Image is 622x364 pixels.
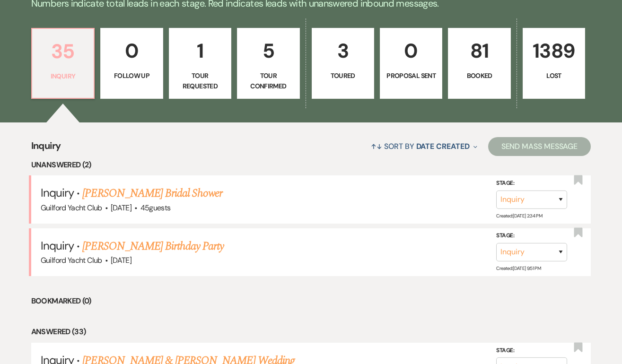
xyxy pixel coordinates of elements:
[243,70,293,92] p: Tour Confirmed
[106,35,157,67] p: 0
[496,213,542,219] span: Created: [DATE] 2:34 PM
[41,238,74,253] span: Inquiry
[41,203,102,213] span: Guilford Yacht Club
[386,35,436,67] p: 0
[106,70,157,81] p: Follow Up
[380,28,442,99] a: 0Proposal Sent
[38,71,88,81] p: Inquiry
[454,35,504,67] p: 81
[41,255,102,265] span: Guilford Yacht Club
[175,70,225,92] p: Tour Requested
[169,28,231,99] a: 1Tour Requested
[31,159,591,171] li: Unanswered (2)
[416,141,470,151] span: Date Created
[448,28,510,99] a: 81Booked
[175,35,225,67] p: 1
[367,134,481,159] button: Sort By Date Created
[529,70,579,81] p: Lost
[318,70,368,81] p: Toured
[31,28,95,99] a: 35Inquiry
[454,70,504,81] p: Booked
[312,28,374,99] a: 3Toured
[100,28,163,99] a: 0Follow Up
[38,35,88,67] p: 35
[523,28,585,99] a: 1389Lost
[243,35,293,67] p: 5
[111,255,131,265] span: [DATE]
[111,203,131,213] span: [DATE]
[488,137,591,156] button: Send Mass Message
[41,185,74,200] span: Inquiry
[318,35,368,67] p: 3
[496,178,567,189] label: Stage:
[31,326,591,338] li: Answered (33)
[496,345,567,355] label: Stage:
[140,203,171,213] span: 45 guests
[31,295,591,307] li: Bookmarked (0)
[529,35,579,67] p: 1389
[496,231,567,241] label: Stage:
[31,139,61,159] span: Inquiry
[371,141,382,151] span: ↑↓
[496,265,541,271] span: Created: [DATE] 9:51 PM
[82,185,222,202] a: [PERSON_NAME] Bridal Shower
[82,238,224,255] a: [PERSON_NAME] Birthday Party
[237,28,299,99] a: 5Tour Confirmed
[386,70,436,81] p: Proposal Sent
